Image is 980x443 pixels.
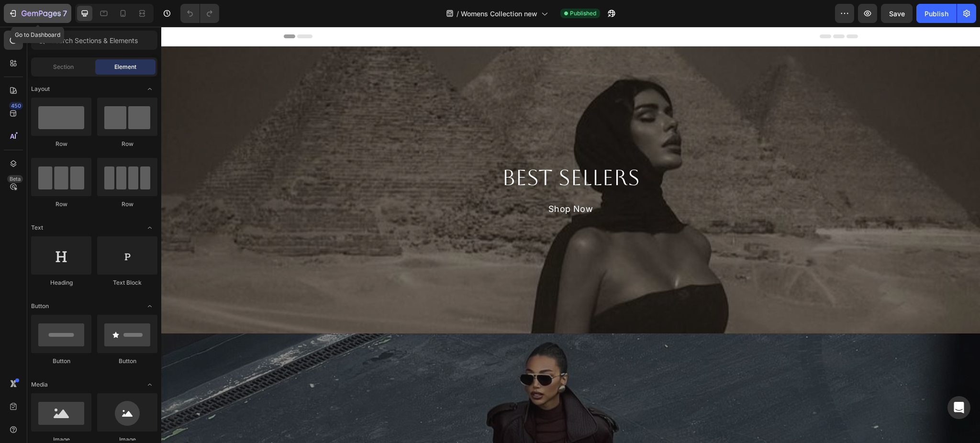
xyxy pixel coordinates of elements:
[457,9,459,19] span: /
[7,175,23,183] div: Beta
[97,140,157,148] div: Row
[142,81,157,97] span: Toggle open
[889,10,905,18] span: Save
[4,4,71,23] button: 7
[31,85,50,93] span: Layout
[142,377,157,392] span: Toggle open
[881,4,913,23] button: Save
[461,9,537,19] span: Womens Collection new
[142,299,157,314] span: Toggle open
[180,4,219,23] div: Undo/Redo
[31,357,91,365] div: Button
[97,278,157,287] div: Text Block
[381,177,437,188] a: Shop Now
[142,220,157,235] span: Toggle open
[53,63,74,71] span: Section
[31,31,157,50] input: Search Sections & Elements
[31,140,91,148] div: Row
[31,302,49,310] span: Button
[570,9,596,18] span: Published
[381,174,437,190] button: Shop Now
[916,4,957,23] button: Publish
[31,278,91,287] div: Heading
[924,9,948,19] div: Publish
[9,102,23,110] div: 450
[161,27,980,443] iframe: Design area
[114,63,136,71] span: Element
[31,223,43,232] span: Text
[31,380,48,389] span: Media
[97,357,157,365] div: Button
[947,396,970,419] div: Open Intercom Messenger
[97,200,157,209] div: Row
[63,8,67,19] p: 7
[31,200,91,209] div: Row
